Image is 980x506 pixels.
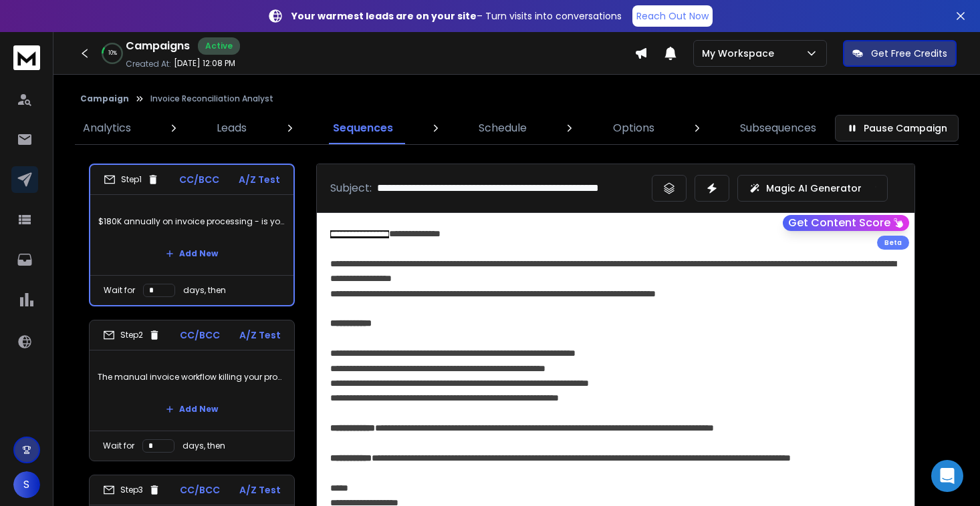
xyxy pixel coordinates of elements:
div: Open Intercom Messenger [931,460,963,492]
p: CC/BCC [180,483,220,497]
a: Schedule [471,112,535,144]
p: A/Z Test [239,328,281,342]
p: Invoice Reconciliation Analyst [150,93,273,104]
p: Get Free Credits [871,47,947,60]
button: Magic AI Generator [737,175,888,202]
p: My Workspace [702,47,779,60]
p: Sequences [333,120,393,136]
p: CC/BCC [180,328,220,342]
p: Schedule [479,120,527,136]
a: Leads [209,112,255,144]
div: Active [198,37,240,55]
a: Reach Out Now [632,5,713,27]
p: Leads [217,120,247,136]
button: S [13,471,40,498]
p: Wait for [103,441,134,451]
a: Sequences [325,112,401,144]
p: Analytics [83,120,131,136]
button: Get Content Score [783,215,909,231]
a: Options [605,112,662,144]
p: A/Z Test [239,483,281,497]
button: Add New [155,240,229,267]
div: Step 1 [104,174,159,186]
div: Step 2 [103,329,160,341]
a: Subsequences [732,112,824,144]
p: Subject: [330,180,372,196]
p: Subsequences [740,120,816,136]
p: days, then [182,441,225,451]
p: CC/BCC [179,173,219,186]
button: Campaign [80,93,129,104]
p: – Turn visits into conversations [291,9,622,23]
a: Analytics [75,112,139,144]
li: Step1CC/BCCA/Z Test$180K annually on invoice processing - is your reality?Add NewWait fordays, then [89,164,295,306]
p: Wait for [104,285,135,296]
img: logo [13,45,40,70]
button: Add New [155,396,229,423]
p: Created At: [126,59,171,69]
strong: Your warmest leads are on your site [291,9,477,23]
button: Pause Campaign [835,115,959,142]
div: Beta [877,236,909,250]
p: The manual invoice workflow killing your productivity [98,358,286,396]
p: [DATE] 12:08 PM [174,58,235,69]
p: A/Z Test [239,173,280,186]
h1: Campaigns [126,38,190,54]
div: Step 3 [103,484,160,496]
p: days, then [183,285,226,296]
p: $180K annually on invoice processing - is your reality? [98,203,285,240]
p: Magic AI Generator [766,182,862,195]
button: Get Free Credits [843,40,957,67]
p: 10 % [108,49,117,57]
li: Step2CC/BCCA/Z TestThe manual invoice workflow killing your productivityAdd NewWait fordays, then [89,320,295,461]
p: Options [613,120,654,136]
p: Reach Out Now [636,9,709,23]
